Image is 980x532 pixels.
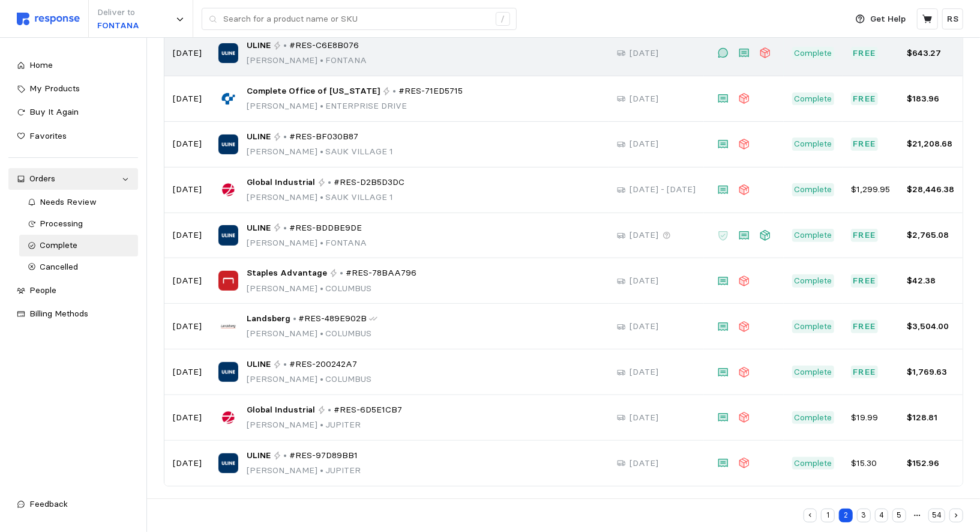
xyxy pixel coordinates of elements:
[907,229,954,242] p: $2,765.08
[283,449,287,462] p: •
[317,465,325,476] span: •
[247,419,402,432] p: [PERSON_NAME] JUPITER
[328,176,331,189] p: •
[283,39,287,52] p: •
[19,192,138,213] a: Needs Review
[8,494,138,515] button: Feedback
[247,85,380,98] span: Complete Office of [US_STATE]
[630,183,696,196] p: [DATE] - [DATE]
[392,85,396,98] p: •
[8,101,138,123] a: Buy It Again
[875,509,889,522] button: 4
[173,457,202,470] p: [DATE]
[173,92,202,106] p: [DATE]
[29,59,53,70] span: Home
[821,509,835,522] button: 1
[795,457,832,470] p: Complete
[317,55,325,65] span: •
[289,39,359,52] span: #RES-C6E8B076
[630,366,658,379] p: [DATE]
[8,168,138,190] a: Orders
[218,453,238,473] img: ULINE
[29,83,80,94] span: My Products
[907,320,954,333] p: $3,504.00
[218,408,238,428] img: Global Industrial
[317,192,325,202] span: •
[247,449,271,462] span: ULINE
[40,196,97,207] span: Needs Review
[289,358,357,371] span: #RES-200242A7
[630,229,658,242] p: [DATE]
[8,78,138,100] a: My Products
[853,274,876,288] p: Free
[223,8,489,30] input: Search for a product name or SKU
[853,229,876,242] p: Free
[942,8,963,29] button: RS
[340,267,343,280] p: •
[40,240,78,250] span: Complete
[857,509,871,522] button: 3
[29,308,88,319] span: Billing Methods
[317,146,325,157] span: •
[218,89,238,109] img: Complete Office of Wisconsin
[795,411,832,425] p: Complete
[630,457,658,470] p: [DATE]
[247,373,371,386] p: [PERSON_NAME] COLUMBUS
[849,8,913,31] button: Get Help
[247,130,271,144] span: ULINE
[317,373,325,384] span: •
[630,92,658,106] p: [DATE]
[218,180,238,199] img: Global Industrial
[247,358,271,371] span: ULINE
[289,222,362,235] span: #RES-BDDBE9DE
[907,92,954,106] p: $183.96
[8,55,138,76] a: Home
[247,222,271,235] span: ULINE
[907,47,954,60] p: $643.27
[97,19,139,32] p: FONTANA
[795,229,832,242] p: Complete
[892,509,906,522] button: 5
[283,222,287,235] p: •
[317,237,325,248] span: •
[795,274,832,288] p: Complete
[928,509,945,522] button: 54
[346,267,416,280] span: #RES-78BAA796
[17,13,80,25] img: svg%3e
[8,125,138,147] a: Favorites
[334,176,404,189] span: #RES-D2B5D3DC
[247,176,315,189] span: Global Industrial
[8,280,138,301] a: People
[795,47,832,60] p: Complete
[317,328,325,339] span: •
[328,404,331,417] p: •
[317,419,325,430] span: •
[29,498,68,509] span: Feedback
[173,229,202,242] p: [DATE]
[853,92,876,106] p: Free
[853,366,876,379] p: Free
[97,6,139,19] p: Deliver to
[173,47,202,60] p: [DATE]
[398,85,463,98] span: #RES-71ED5715
[173,138,202,151] p: [DATE]
[247,267,327,280] span: Staples Advantage
[947,13,958,26] p: RS
[851,457,890,470] p: $15.30
[630,411,658,425] p: [DATE]
[247,312,290,325] span: Landsberg
[173,274,202,288] p: [DATE]
[496,12,510,26] div: /
[871,13,906,26] p: Get Help
[218,225,238,245] img: ULINE
[8,303,138,325] a: Billing Methods
[853,320,876,333] p: Free
[907,457,954,470] p: $152.96
[19,256,138,278] a: Cancelled
[218,316,238,336] img: Landsberg
[247,464,361,477] p: [PERSON_NAME] JUPITER
[630,320,658,333] p: [DATE]
[247,100,463,113] p: [PERSON_NAME] ENTERPRISE DRIVE
[853,138,876,151] p: Free
[795,138,832,151] p: Complete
